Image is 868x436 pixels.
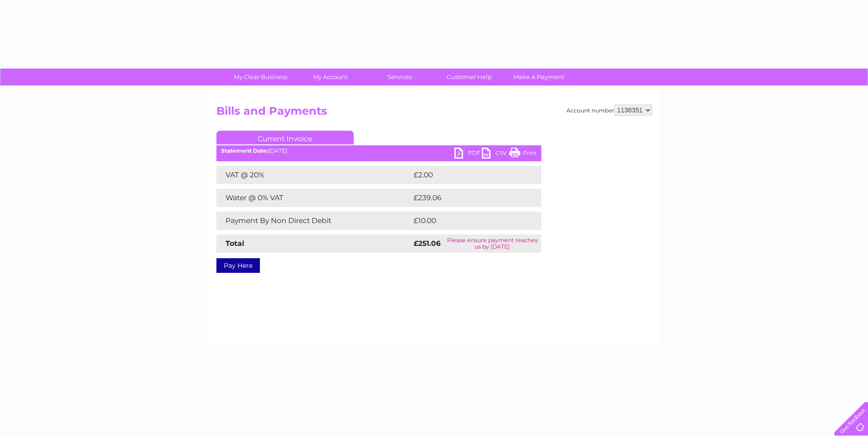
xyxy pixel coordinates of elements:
[216,105,652,122] h2: Bills and Payments
[216,212,411,230] td: Payment By Non Direct Debit
[216,131,354,144] a: Current Invoice
[411,212,523,230] td: £10.00
[216,189,411,207] td: Water @ 0% VAT
[216,166,411,184] td: VAT @ 20%
[223,69,298,85] a: My Clear Business
[566,105,652,116] div: Account number
[226,239,244,248] strong: Total
[414,239,441,248] strong: £251.06
[221,147,268,154] b: Statement Date:
[431,69,507,85] a: Customer Help
[454,148,482,161] a: PDF
[216,148,541,154] div: [DATE]
[216,258,260,273] a: Pay Here
[292,69,368,85] a: My Account
[501,69,577,85] a: Make A Payment
[509,148,537,161] a: Print
[362,69,437,85] a: Services
[482,148,509,161] a: CSV
[411,166,520,184] td: £2.00
[443,234,541,253] td: Please ensure payment reaches us by [DATE]
[411,189,525,207] td: £239.06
